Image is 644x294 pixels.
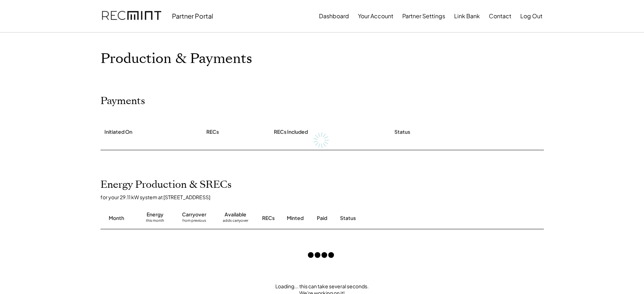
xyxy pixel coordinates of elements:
[100,194,551,200] div: for your 29.11 kW system at [STREET_ADDRESS]
[402,9,445,23] button: Partner Settings
[489,9,511,23] button: Contact
[454,9,480,23] button: Link Bank
[182,211,206,218] div: Carryover
[206,128,219,136] div: RECs
[104,128,132,136] div: Initiated On
[182,218,206,225] div: from previous
[520,9,542,23] button: Log Out
[147,211,163,218] div: Energy
[172,12,213,20] div: Partner Portal
[223,218,248,225] div: adds carryover
[287,215,304,222] div: Minted
[358,9,393,23] button: Your Account
[394,128,410,136] div: Status
[319,9,349,23] button: Dashboard
[102,4,161,28] img: recmint-logotype%403x.png
[262,215,275,222] div: RECs
[274,128,308,136] div: RECs Included
[146,218,164,225] div: this month
[340,215,462,222] div: Status
[100,179,232,191] h2: Energy Production & SRECs
[109,215,124,222] div: Month
[100,50,544,67] h1: Production & Payments
[317,215,327,222] div: Paid
[100,95,145,107] h2: Payments
[225,211,246,218] div: Available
